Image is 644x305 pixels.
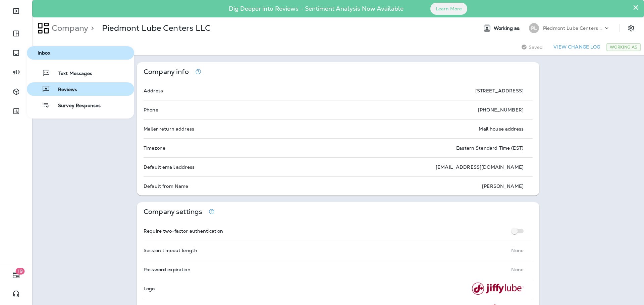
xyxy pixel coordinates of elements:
[50,103,101,109] span: Survey Responses
[7,4,25,18] button: Expand Sidebar
[456,145,524,151] p: Eastern Standard Time (EST)
[144,88,163,93] p: Address
[27,66,134,80] button: Text Messages
[144,145,165,151] p: Timezone
[430,3,467,15] button: Learn More
[478,107,524,112] p: [PHONE_NUMBER]
[88,23,94,33] p: >
[144,183,188,189] p: Default from Name
[144,267,191,272] p: Password expiration
[50,71,92,77] span: Text Messages
[30,50,131,56] span: Inbox
[543,25,603,31] p: Piedmont Lube Centers LLC
[144,286,155,291] p: Logo
[144,209,202,215] p: Company settings
[144,228,223,234] p: Require two-factor authentication
[102,23,211,33] p: Piedmont Lube Centers LLC
[50,87,77,93] span: Reviews
[529,45,543,50] span: Saved
[27,82,134,96] button: Reviews
[475,88,524,93] p: [STREET_ADDRESS]
[511,267,524,272] p: None
[49,23,88,33] p: Company
[633,2,639,13] button: Close
[529,23,539,33] div: PL
[482,183,524,189] p: [PERSON_NAME]
[144,248,197,253] p: Session timeout length
[16,268,25,275] span: 19
[606,43,641,51] div: Working As
[144,69,189,75] p: Company info
[511,248,524,253] p: None
[209,8,423,10] p: Dig Deeper into Reviews - Sentiment Analysis Now Available
[27,46,134,60] button: Inbox
[472,283,524,295] img: logo-lockup-large.png
[144,164,195,170] p: Default email address
[551,42,603,52] button: View Change Log
[436,164,524,170] p: [EMAIL_ADDRESS][DOMAIN_NAME]
[625,22,637,34] button: Settings
[144,126,194,132] p: Mailer return address
[494,25,522,31] span: Working as:
[144,107,158,112] p: Phone
[27,98,134,112] button: Survey Responses
[479,126,524,132] p: Mail house address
